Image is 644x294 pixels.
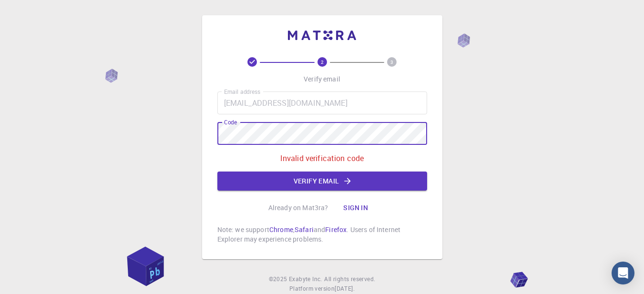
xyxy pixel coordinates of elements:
[321,59,324,65] text: 2
[269,274,289,284] span: © 2025
[289,275,322,283] span: Exabyte Inc.
[289,284,335,294] span: Platform version
[280,152,364,164] p: Invalid verification code
[335,284,355,294] a: [DATE].
[217,225,427,244] p: Note: we support , and . Users of Internet Explorer may experience problems.
[224,118,237,126] label: Code
[335,284,355,292] span: [DATE] .
[324,274,375,284] span: All rights reserved.
[217,172,427,191] button: Verify email
[612,262,634,284] div: Open Intercom Messenger
[289,274,322,284] a: Exabyte Inc.
[304,74,340,84] p: Verify email
[268,203,328,213] p: Already on Mat3ra?
[295,225,314,234] a: Safari
[269,225,293,234] a: Chrome
[390,59,393,65] text: 3
[224,88,260,96] label: Email address
[336,198,376,217] button: Sign in
[325,225,347,234] a: Firefox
